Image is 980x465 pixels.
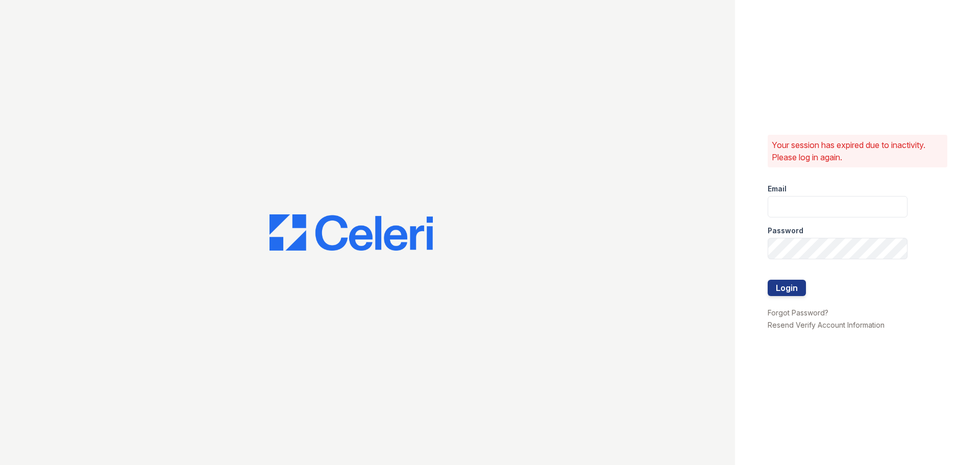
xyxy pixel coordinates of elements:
a: Resend Verify Account Information [768,321,885,329]
p: Your session has expired due to inactivity. Please log in again. [772,139,943,163]
img: CE_Logo_Blue-a8612792a0a2168367f1c8372b55b34899dd931a85d93a1a3d3e32e68fde9ad4.png [269,214,433,251]
label: Password [768,226,803,236]
a: Forgot Password? [768,308,828,317]
label: Email [768,184,787,194]
button: Login [768,280,806,296]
